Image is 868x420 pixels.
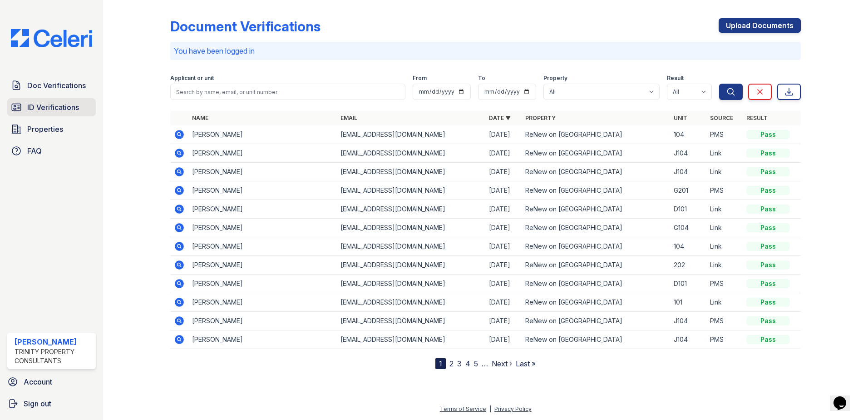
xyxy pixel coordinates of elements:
[485,200,522,219] td: [DATE]
[670,330,706,349] td: J104
[670,200,706,219] td: D101
[188,144,337,163] td: [PERSON_NAME]
[522,312,670,330] td: ReNew on [GEOGRAPHIC_DATA]
[746,298,790,307] div: Pass
[188,237,337,256] td: [PERSON_NAME]
[485,330,522,349] td: [DATE]
[188,181,337,200] td: [PERSON_NAME]
[449,359,454,368] a: 2
[719,18,801,33] a: Upload Documents
[485,219,522,237] td: [DATE]
[188,293,337,312] td: [PERSON_NAME]
[706,219,743,237] td: Link
[746,279,790,288] div: Pass
[710,115,733,121] a: Source
[337,275,485,293] td: [EMAIL_ADDRESS][DOMAIN_NAME]
[706,200,743,219] td: Link
[7,142,96,160] a: FAQ
[830,384,859,411] iframe: chat widget
[337,330,485,349] td: [EMAIL_ADDRESS][DOMAIN_NAME]
[670,144,706,163] td: J104
[485,293,522,312] td: [DATE]
[457,359,462,368] a: 3
[746,167,790,176] div: Pass
[670,125,706,144] td: 104
[494,405,532,412] a: Privacy Policy
[4,395,99,413] button: Sign out
[706,293,743,312] td: Link
[489,115,511,121] a: Date ▼
[522,330,670,349] td: ReNew on [GEOGRAPHIC_DATA]
[24,398,51,409] span: Sign out
[670,237,706,256] td: 104
[522,181,670,200] td: ReNew on [GEOGRAPHIC_DATA]
[170,84,405,100] input: Search by name, email, or unit number
[188,275,337,293] td: [PERSON_NAME]
[485,237,522,256] td: [DATE]
[543,75,567,82] label: Property
[670,256,706,275] td: 202
[746,242,790,251] div: Pass
[522,144,670,163] td: ReNew on [GEOGRAPHIC_DATA]
[670,275,706,293] td: D101
[746,316,790,325] div: Pass
[340,115,357,121] a: Email
[670,163,706,181] td: J104
[27,124,63,135] span: Properties
[746,335,790,344] div: Pass
[485,163,522,181] td: [DATE]
[27,80,86,91] span: Doc Verifications
[746,130,790,139] div: Pass
[706,330,743,349] td: PMS
[440,405,486,412] a: Terms of Service
[192,115,208,121] a: Name
[670,181,706,200] td: G201
[188,256,337,275] td: [PERSON_NAME]
[485,275,522,293] td: [DATE]
[7,76,96,95] a: Doc Verifications
[15,347,92,365] div: Trinity Property Consultants
[15,336,92,347] div: [PERSON_NAME]
[170,18,321,35] div: Document Verifications
[667,75,684,82] label: Result
[706,237,743,256] td: Link
[485,256,522,275] td: [DATE]
[746,115,768,121] a: Result
[465,359,470,368] a: 4
[706,125,743,144] td: PMS
[522,200,670,219] td: ReNew on [GEOGRAPHIC_DATA]
[706,312,743,330] td: PMS
[525,115,556,121] a: Property
[337,125,485,144] td: [EMAIL_ADDRESS][DOMAIN_NAME]
[746,205,790,214] div: Pass
[522,237,670,256] td: ReNew on [GEOGRAPHIC_DATA]
[522,163,670,181] td: ReNew on [GEOGRAPHIC_DATA]
[337,312,485,330] td: [EMAIL_ADDRESS][DOMAIN_NAME]
[24,376,52,387] span: Account
[174,45,797,56] p: You have been logged in
[485,144,522,163] td: [DATE]
[188,200,337,219] td: [PERSON_NAME]
[337,256,485,275] td: [EMAIL_ADDRESS][DOMAIN_NAME]
[337,144,485,163] td: [EMAIL_ADDRESS][DOMAIN_NAME]
[188,125,337,144] td: [PERSON_NAME]
[706,256,743,275] td: Link
[746,149,790,158] div: Pass
[337,163,485,181] td: [EMAIL_ADDRESS][DOMAIN_NAME]
[670,312,706,330] td: J104
[7,98,96,116] a: ID Verifications
[485,181,522,200] td: [DATE]
[522,275,670,293] td: ReNew on [GEOGRAPHIC_DATA]
[516,359,536,368] a: Last »
[522,125,670,144] td: ReNew on [GEOGRAPHIC_DATA]
[746,223,790,232] div: Pass
[478,75,485,82] label: To
[27,102,79,113] span: ID Verifications
[7,120,96,138] a: Properties
[706,181,743,200] td: PMS
[4,29,99,47] img: CE_Logo_Blue-a8612792a0a2168367f1c8372b55b34899dd931a85d93a1a3d3e32e68fde9ad4.png
[492,359,512,368] a: Next ›
[337,219,485,237] td: [EMAIL_ADDRESS][DOMAIN_NAME]
[706,275,743,293] td: PMS
[188,330,337,349] td: [PERSON_NAME]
